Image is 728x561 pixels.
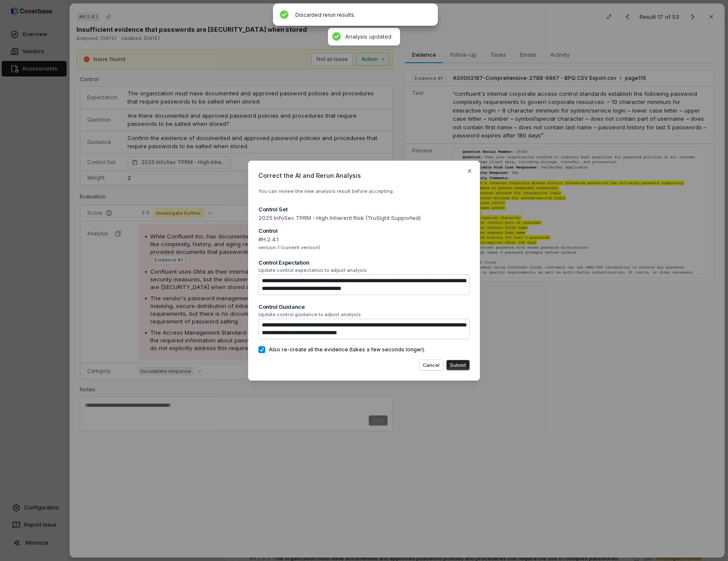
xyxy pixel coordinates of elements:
span: Also re-create all the evidence (takes a few seconds longer). [269,346,425,353]
button: Submit [446,360,470,370]
span: version 1 (current version) [258,244,470,251]
div: Control Set [258,205,470,213]
div: Control Expectation [258,259,470,266]
span: You can review the new analysis result before accepting. [258,188,394,194]
button: Cancel [419,360,443,370]
div: Analysis updated [345,33,391,40]
span: Update control guidance to adjust analysis [258,311,470,318]
span: Discarded rerun results. [295,12,355,18]
button: Also re-create all the evidence (takes a few seconds longer). [258,346,265,353]
span: #H.2.4.1 [258,235,470,244]
span: Update control expectation to adjust analysis [258,267,470,274]
span: 2025 InfoSec TPRM - High Inherent Risk (TruSight Supported) [258,214,470,223]
div: Control Guidance [258,303,470,311]
div: Control [258,227,470,235]
span: Correct the AI and Rerun Analysis [258,171,470,180]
